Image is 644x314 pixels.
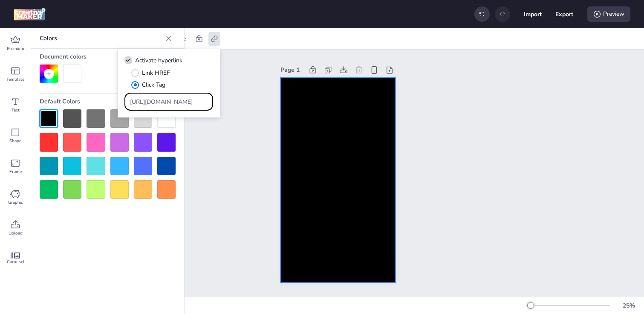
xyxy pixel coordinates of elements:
[524,5,542,23] button: Import
[40,28,162,49] p: Colors
[8,199,23,206] span: Graphic
[9,138,21,144] span: Shape
[7,258,24,265] span: Carousel
[40,49,176,65] div: Document colors
[142,68,170,77] span: Link HREF
[587,6,630,22] div: Preview
[9,168,22,175] span: Frame
[280,65,303,74] div: Page 1
[14,8,46,21] img: logo Creative Maker
[6,76,24,83] span: Template
[555,5,573,23] button: Export
[142,80,165,89] span: Click Tag
[9,230,23,237] span: Upload
[130,97,208,106] input: Type URL
[135,56,182,65] span: Activate hyperlink
[618,301,639,310] div: 25 %
[12,107,20,114] span: Text
[40,94,176,109] div: Default Colors
[7,45,24,52] span: Premium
